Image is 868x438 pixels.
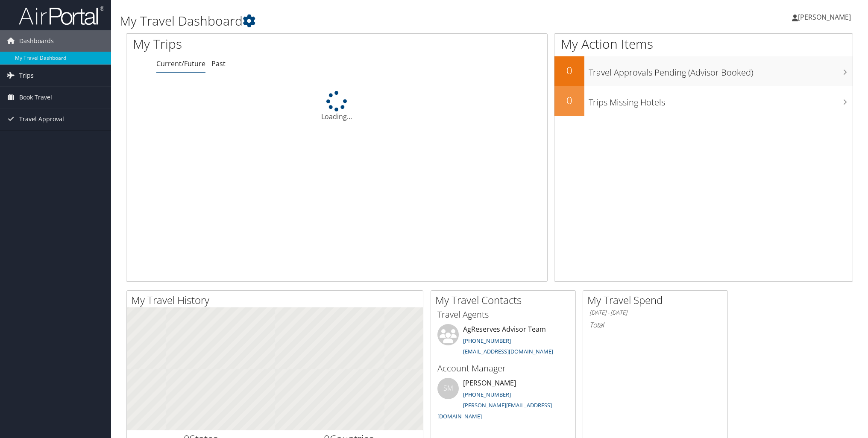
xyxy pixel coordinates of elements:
a: [PERSON_NAME][EMAIL_ADDRESS][DOMAIN_NAME] [437,401,552,420]
span: Trips [19,65,34,86]
li: AgReserves Advisor Team [433,324,573,359]
a: 0Travel Approvals Pending (Advisor Booked) [554,56,853,86]
span: Travel Approval [19,108,64,130]
a: [PHONE_NUMBER] [463,337,511,345]
div: SM [437,378,459,399]
a: [EMAIL_ADDRESS][DOMAIN_NAME] [463,347,553,355]
h3: Travel Agents [437,309,569,321]
div: Loading... [126,91,547,122]
h6: [DATE] - [DATE] [589,309,721,317]
h2: 0 [554,93,584,108]
h2: My Travel History [131,293,423,307]
a: [PERSON_NAME] [792,4,859,30]
h1: My Action Items [554,35,853,53]
h3: Account Manager [437,362,569,374]
a: 0Trips Missing Hotels [554,86,853,116]
span: Dashboards [19,30,54,52]
h2: My Travel Contacts [435,293,575,307]
h2: My Travel Spend [587,293,727,307]
h3: Travel Approvals Pending (Advisor Booked) [589,62,853,79]
a: [PHONE_NUMBER] [463,391,511,398]
li: [PERSON_NAME] [433,378,573,423]
h3: Trips Missing Hotels [589,92,853,108]
h1: My Trips [133,35,365,53]
a: Past [211,59,226,68]
h2: 0 [554,63,584,78]
img: airportal-logo.png [19,6,104,26]
span: Book Travel [19,87,52,108]
span: [PERSON_NAME] [798,12,851,22]
a: Current/Future [156,59,205,68]
h6: Total [589,320,721,330]
h1: My Travel Dashboard [120,12,613,30]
